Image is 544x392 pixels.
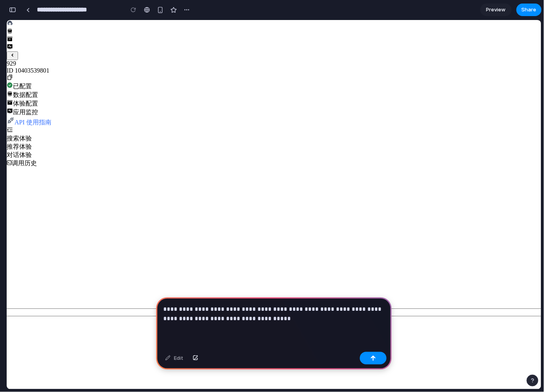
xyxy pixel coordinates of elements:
[522,6,537,14] span: Share
[6,63,25,69] span: 已配置
[6,80,31,87] span: 体验配置
[6,71,31,78] span: 数据配置
[486,6,506,14] span: Preview
[6,89,31,95] span: 应用监控
[480,4,512,16] a: Preview
[517,4,542,16] button: Share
